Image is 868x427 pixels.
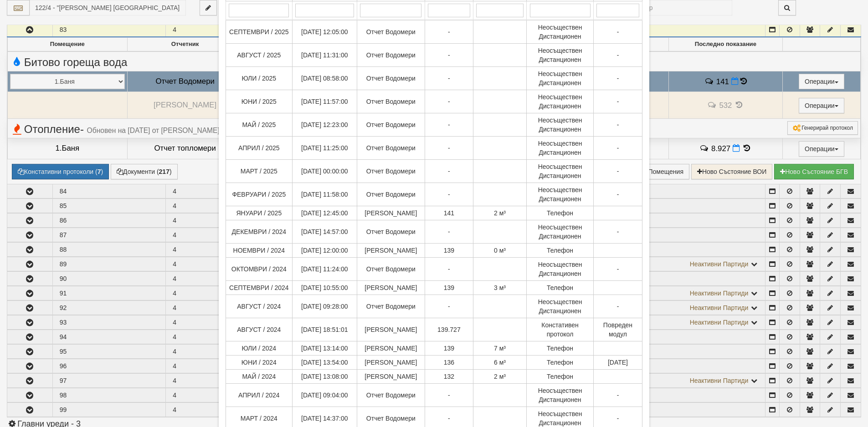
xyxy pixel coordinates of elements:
td: Отчет Водомери [357,295,425,318]
td: АВГУСТ / 2024 [226,318,293,341]
span: - [617,51,619,59]
td: Телефон [527,370,594,384]
span: - [617,265,619,273]
td: [DATE] 14:57:00 [292,220,357,244]
td: ЯНУАРИ / 2025 [226,206,293,220]
span: - [617,191,619,198]
td: [DATE] 10:55:00 [292,281,357,295]
span: 132 [444,373,454,380]
span: - [617,28,619,36]
td: ЮНИ / 2025 [226,90,293,113]
td: Отчет Водомери [357,160,425,183]
td: [DATE] 12:23:00 [292,113,357,137]
td: [DATE] 18:51:01 [292,318,357,341]
span: - [617,391,619,399]
span: - [448,75,450,82]
td: ЮНИ / 2024 [226,356,293,370]
td: НОЕМВРИ / 2024 [226,244,293,258]
span: - [617,228,619,235]
span: - [448,28,450,36]
span: - [617,98,619,105]
td: Неосъществен Дистанционен [527,160,594,183]
td: Отчет Водомери [357,44,425,67]
td: [PERSON_NAME] [357,356,425,370]
td: ЮЛИ / 2024 [226,341,293,356]
td: Неосъществен Дистанционен [527,137,594,160]
span: Повреден модул [603,321,632,338]
td: АВГУСТ / 2024 [226,295,293,318]
td: МАЙ / 2024 [226,370,293,384]
span: 141 [444,209,454,217]
span: - [617,168,619,175]
td: Отчет Водомери [357,137,425,160]
td: [DATE] 12:05:00 [292,20,357,44]
span: - [448,415,450,422]
span: - [617,303,619,310]
td: АВГУСТ / 2025 [226,44,293,67]
td: [DATE] 13:54:00 [292,356,357,370]
td: Неосъществен Дистанционен [527,258,594,281]
td: МАЙ / 2025 [226,113,293,137]
td: Неосъществен Дистанционен [527,44,594,67]
span: - [617,415,619,422]
span: 6 м³ [494,359,506,366]
span: 0 м³ [494,247,506,254]
span: - [617,75,619,82]
td: [PERSON_NAME] [357,281,425,295]
td: СЕПТЕМВРИ / 2025 [226,20,293,44]
td: Телефон [527,206,594,220]
td: ФЕВРУАРИ / 2025 [226,183,293,206]
td: [PERSON_NAME] [357,244,425,258]
td: ДЕКЕМВРИ / 2024 [226,220,293,244]
td: [DATE] 09:04:00 [292,384,357,407]
td: [PERSON_NAME] [357,318,425,341]
td: Телефон [527,244,594,258]
td: Отчет Водомери [357,20,425,44]
td: АПРИЛ / 2024 [226,384,293,407]
span: 139.727 [437,326,461,333]
span: - [448,51,450,59]
span: 7 м³ [494,345,506,352]
span: 3 м³ [494,284,506,291]
span: - [448,391,450,399]
td: Неосъществен Дистанционен [527,20,594,44]
span: 2 м³ [494,209,506,217]
span: - [617,144,619,152]
span: 139 [444,247,454,254]
span: - [617,121,619,128]
td: [DATE] 12:00:00 [292,244,357,258]
td: МАРТ / 2025 [226,160,293,183]
span: - [448,228,450,235]
td: ОКТОМВРИ / 2024 [226,258,293,281]
td: Неосъществен Дистанционен [527,90,594,113]
td: [DATE] 11:25:00 [292,137,357,160]
span: 139 [444,284,454,291]
span: 2 м³ [494,373,506,380]
td: [PERSON_NAME] [357,206,425,220]
td: [DATE] 13:08:00 [292,370,357,384]
td: [DATE] 12:45:00 [292,206,357,220]
td: Неосъществен Дистанционен [527,67,594,90]
span: - [448,265,450,273]
span: - [448,191,450,198]
span: [DATE] [608,359,628,366]
td: [PERSON_NAME] [357,341,425,356]
td: [DATE] 11:24:00 [292,258,357,281]
td: Отчет Водомери [357,67,425,90]
span: 139 [444,345,454,352]
td: Неосъществен Дистанционен [527,220,594,244]
td: Отчет Водомери [357,90,425,113]
span: - [448,144,450,152]
td: Неосъществен Дистанционен [527,113,594,137]
td: Телефон [527,281,594,295]
td: Неосъществен Дистанционен [527,384,594,407]
td: Отчет Водомери [357,113,425,137]
span: 136 [444,359,454,366]
td: [DATE] 11:31:00 [292,44,357,67]
td: Телефон [527,356,594,370]
td: СЕПТЕМВРИ / 2024 [226,281,293,295]
td: [DATE] 00:00:00 [292,160,357,183]
td: [PERSON_NAME] [357,370,425,384]
td: Констативен протокол [527,318,594,341]
td: Отчет Водомери [357,220,425,244]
